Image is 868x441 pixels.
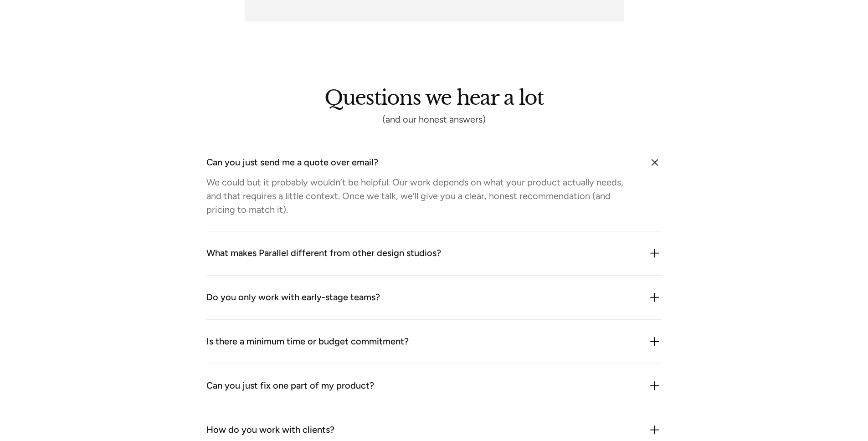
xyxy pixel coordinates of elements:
div: We could but it probably wouldn’t be helpful. Our work depends on what your product actually need... [206,175,637,216]
div: Can you just send me a quote over email? [206,155,378,170]
div: (and our honest answers) [324,116,544,122]
div: What makes Parallel different from other design studios? [206,246,441,261]
h2: Questions we hear a lot [324,91,544,111]
div: How do you work with clients? [206,423,334,437]
div: Can you just fix one part of my product? [206,379,374,393]
div: Do you only work with early-stage teams? [206,290,380,305]
div: Is there a minimum time or budget commitment? [206,334,409,349]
